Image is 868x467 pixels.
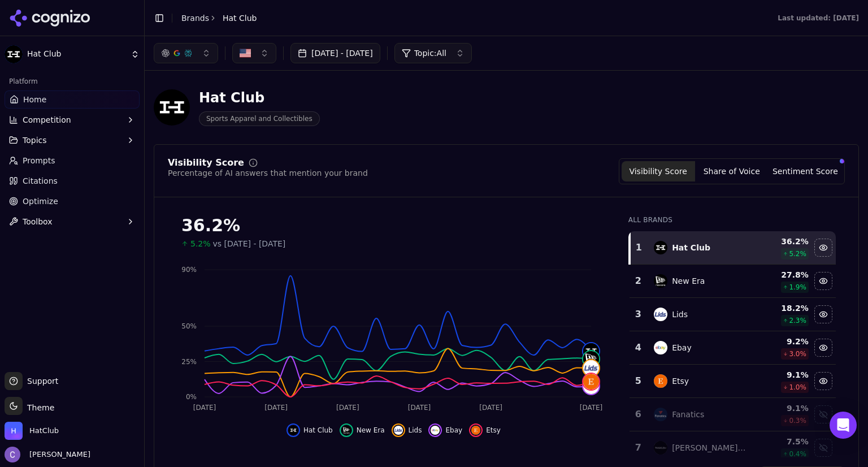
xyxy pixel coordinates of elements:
span: 1.0 % [789,383,806,392]
div: 9.2 % [756,336,809,347]
button: Show fanatics data [814,405,832,423]
button: Hide new era data [340,423,385,437]
tspan: [DATE] [408,404,431,412]
a: Citations [5,172,140,190]
tspan: 50% [181,322,197,330]
button: Toolbox [5,213,140,231]
div: Open Intercom Messenger [830,412,857,439]
div: Lids [672,309,688,320]
button: Open organization switcher [5,422,59,440]
tspan: [DATE] [479,404,502,412]
a: Prompts [5,152,140,170]
span: Etsy [486,426,501,435]
button: Sentiment Score [769,161,842,181]
a: Brands [181,14,209,23]
div: Etsy [672,375,689,387]
span: Home [23,94,46,105]
div: 3 [634,308,643,321]
div: 7 [634,441,643,455]
div: 4 [634,341,643,354]
span: Hat Club [303,426,333,435]
span: 0.4 % [789,449,806,459]
button: Hide etsy data [469,423,501,437]
div: Ebay [672,342,692,353]
span: Competition [23,114,71,126]
div: 9.1 % [756,369,809,380]
span: 5.2% [190,238,211,249]
span: Hat Club [223,12,257,24]
img: fanatics [654,408,667,421]
button: Share of Voice [695,161,769,181]
img: new era [342,426,351,435]
div: 7.5 % [756,436,809,447]
tr: 6fanaticsFanatics9.1%0.3%Show fanatics data [630,398,836,431]
button: Topics [5,131,140,149]
img: ebay [654,341,667,354]
tspan: 90% [181,266,197,274]
div: 9.1 % [756,403,809,414]
span: Sports Apparel and Collectibles [199,111,320,126]
span: Lids [409,426,422,435]
img: hat club [654,241,667,254]
span: 0.3 % [789,416,806,425]
div: Hat Club [672,242,710,253]
tr: 5etsyEtsy9.1%1.0%Hide etsy data [630,365,836,398]
span: Hat Club [27,49,126,59]
span: 3.0 % [789,349,806,358]
img: etsy [471,426,480,435]
span: HatClub [29,426,59,436]
img: lids [583,360,599,376]
tspan: [DATE] [580,404,603,412]
div: 2 [634,274,643,288]
div: All Brands [628,215,836,224]
div: Platform [5,72,140,90]
tr: 2new eraNew Era27.8%1.9%Hide new era data [630,265,836,298]
button: Hide hat club data [287,423,333,437]
img: etsy [583,374,599,390]
span: 2.3 % [789,316,806,325]
tspan: [DATE] [336,404,359,412]
span: Topics [23,135,47,146]
tr: 1hat clubHat Club36.2%5.2%Hide hat club data [630,231,836,265]
span: Optimize [23,196,58,207]
tspan: 0% [186,393,197,401]
div: 18.2 % [756,302,809,314]
button: Hide ebay data [814,339,832,357]
img: Chris Hayes [5,447,20,462]
img: mitchell & ness [654,441,667,455]
img: etsy [654,374,667,388]
span: vs [DATE] - [DATE] [213,238,286,249]
div: 36.2% [181,215,606,236]
a: Home [5,90,140,109]
div: New Era [672,275,705,287]
span: 1.9 % [789,283,806,292]
tr: 7mitchell & ness[PERSON_NAME] & [PERSON_NAME]7.5%0.4%Show mitchell & ness data [630,431,836,465]
div: Last updated: [DATE] [778,14,859,23]
div: 1 [635,241,643,254]
button: Hide ebay data [428,423,462,437]
button: Hide new era data [814,272,832,290]
button: Hide hat club data [814,239,832,257]
span: Prompts [23,155,55,166]
img: lids [654,308,667,321]
img: lids [394,426,403,435]
span: Citations [23,175,58,187]
img: US [240,47,251,59]
span: New Era [357,426,385,435]
img: hat club [583,343,599,359]
button: Hide lids data [814,305,832,323]
button: Show mitchell & ness data [814,439,832,457]
button: Visibility Score [622,161,695,181]
div: Hat Club [199,89,320,107]
div: Visibility Score [168,158,244,167]
img: hat club [289,426,298,435]
span: Ebay [445,426,462,435]
span: Support [23,375,58,387]
div: Percentage of AI answers that mention your brand [168,167,368,179]
span: 5.2 % [789,249,806,258]
tr: 3lidsLids18.2%2.3%Hide lids data [630,298,836,331]
a: Optimize [5,192,140,210]
tr: 4ebayEbay9.2%3.0%Hide ebay data [630,331,836,365]
img: new era [583,351,599,367]
tspan: [DATE] [193,404,216,412]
